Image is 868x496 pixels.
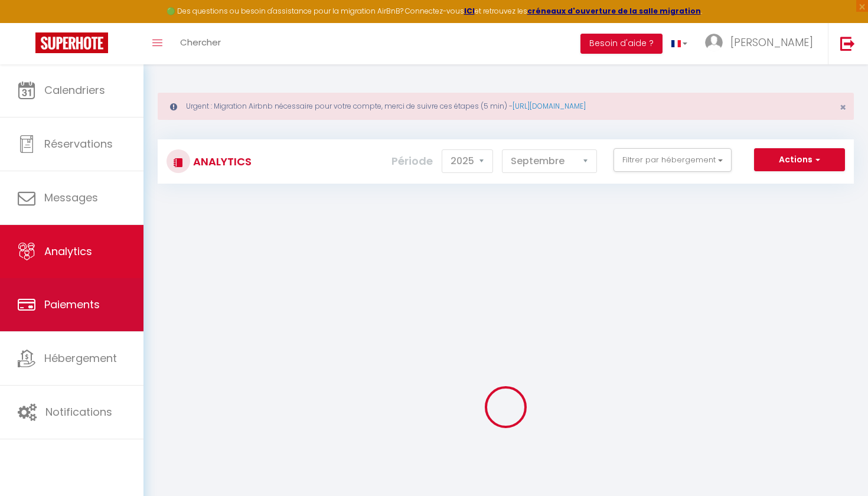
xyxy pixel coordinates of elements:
[44,83,105,97] span: Calendriers
[513,101,586,111] a: [URL][DOMAIN_NAME]
[527,6,701,16] a: créneaux d'ouverture de la salle migration
[464,6,475,16] a: ICI
[171,23,230,64] a: Chercher
[840,100,846,115] span: ×
[840,102,846,113] button: Close
[754,148,845,172] button: Actions
[614,148,732,172] button: Filtrer par hébergement
[45,404,112,419] span: Notifications
[44,351,117,366] span: Hébergement
[391,148,433,174] label: Période
[190,148,252,175] h3: Analytics
[44,297,100,312] span: Paiements
[580,34,663,54] button: Besoin d'aide ?
[44,136,113,151] span: Réservations
[730,35,813,50] span: [PERSON_NAME]
[9,5,45,40] button: Ouvrir le widget de chat LiveChat
[44,190,98,205] span: Messages
[696,23,828,64] a: ... [PERSON_NAME]
[44,244,92,259] span: Analytics
[158,93,854,120] div: Urgent : Migration Airbnb nécessaire pour votre compte, merci de suivre ces étapes (5 min) -
[840,36,855,51] img: logout
[180,36,221,48] span: Chercher
[35,32,108,53] img: Super Booking
[705,34,723,51] img: ...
